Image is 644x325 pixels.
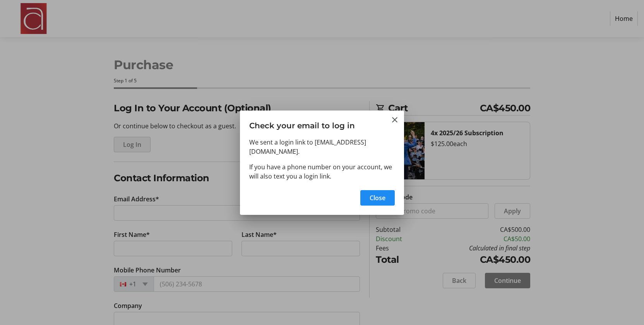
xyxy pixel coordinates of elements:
p: We sent a login link to [EMAIL_ADDRESS][DOMAIN_NAME]. [249,138,395,156]
span: Close [370,193,385,202]
h3: Check your email to log in [240,111,404,137]
button: Close [360,190,395,206]
button: Close [390,115,399,124]
p: If you have a phone number on your account, we will also text you a login link. [249,162,395,181]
